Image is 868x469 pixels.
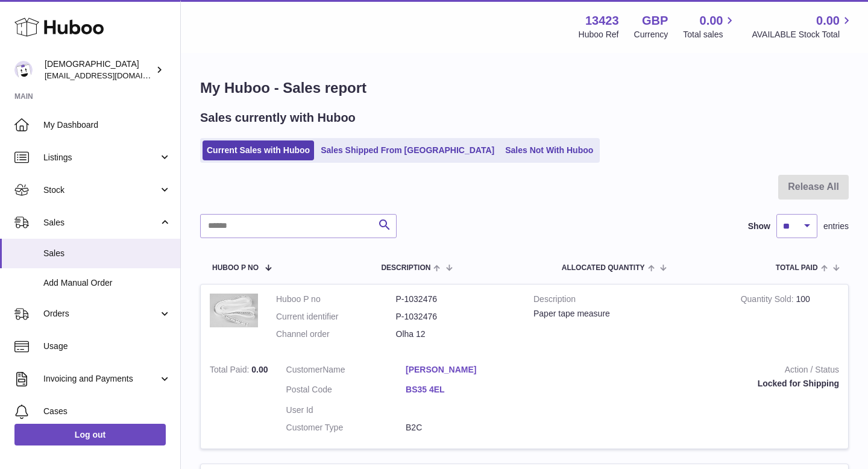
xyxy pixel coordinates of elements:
strong: Description [533,294,723,308]
dd: P-1032476 [396,294,516,305]
span: Sales [43,248,171,259]
h2: Sales currently with Huboo [200,110,356,126]
dd: P-1032476 [396,311,516,323]
span: My Dashboard [43,119,171,131]
span: Usage [43,341,171,352]
span: Total paid [776,264,818,272]
a: [PERSON_NAME] [406,364,526,376]
strong: Total Paid [210,365,251,377]
dd: Olha 12 [396,329,516,340]
span: 0.00 [700,13,723,29]
a: 0.00 AVAILABLE Stock Total [752,13,854,40]
img: olgazyuz@outlook.com [14,61,33,79]
span: Cases [43,406,171,417]
dt: User Id [286,404,406,416]
a: BS35 4EL [406,384,526,395]
a: 0.00 Total sales [683,13,737,40]
div: [DEMOGRAPHIC_DATA] [45,58,153,81]
strong: 13423 [585,13,619,29]
span: 0.00 [251,365,268,374]
a: Current Sales with Huboo [203,140,314,160]
dt: Channel order [276,329,396,340]
dt: Postal Code [286,384,406,398]
div: Huboo Ref [579,29,619,40]
span: Add Manual Order [43,277,171,289]
strong: Action / Status [544,364,839,379]
h1: My Huboo - Sales report [200,78,849,98]
dt: Name [286,364,406,379]
label: Show [748,221,770,232]
div: Currency [634,29,668,40]
dt: Customer Type [286,422,406,433]
strong: Quantity Sold [741,294,796,307]
span: Orders [43,308,159,319]
span: [EMAIL_ADDRESS][DOMAIN_NAME] [45,71,177,80]
span: Customer [286,365,323,374]
span: Stock [43,184,159,196]
td: 100 [732,285,848,355]
div: Paper tape measure [533,308,723,319]
span: Listings [43,152,159,163]
span: 0.00 [816,13,840,29]
span: Description [381,264,430,272]
span: entries [823,221,849,232]
a: Log out [14,424,166,445]
dt: Huboo P no [276,294,396,305]
a: Sales Not With Huboo [501,140,597,160]
span: ALLOCATED Quantity [562,264,645,272]
span: Total sales [683,29,737,40]
img: 1739881904.png [210,294,258,327]
a: Sales Shipped From [GEOGRAPHIC_DATA] [316,140,498,160]
span: Invoicing and Payments [43,373,159,385]
dt: Current identifier [276,311,396,323]
span: Sales [43,217,159,228]
dd: B2C [406,422,526,433]
span: Huboo P no [212,264,259,272]
strong: GBP [642,13,668,29]
span: AVAILABLE Stock Total [752,29,854,40]
div: Locked for Shipping [544,378,839,389]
